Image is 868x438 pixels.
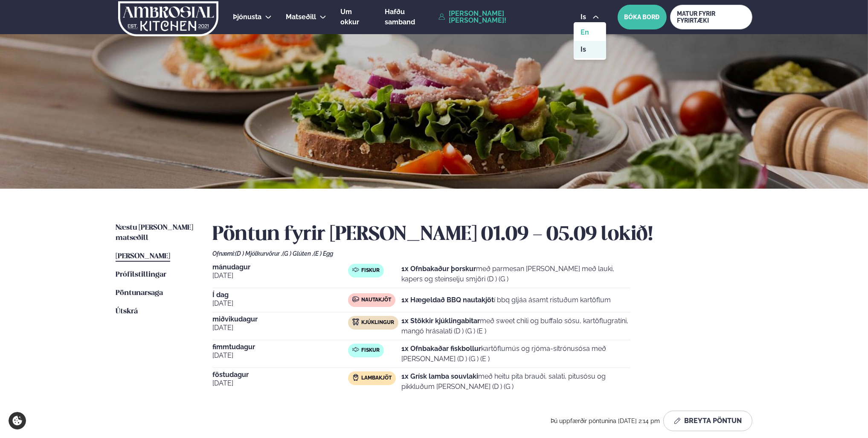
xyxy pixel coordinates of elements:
a: Prófílstillingar [116,270,166,280]
a: is [574,41,606,58]
span: fimmtudagur [212,344,348,350]
strong: 1x Ofnbakaður þorskur [401,265,476,273]
a: Pöntunarsaga [116,288,163,298]
img: logo [117,1,219,36]
img: Lamb.svg [352,374,359,381]
span: (G ) Glúten , [282,250,314,257]
span: is [581,14,589,20]
span: [DATE] [212,298,348,309]
span: Næstu [PERSON_NAME] matseðill [116,224,193,242]
span: [DATE] [212,350,348,361]
span: (D ) Mjólkurvörur , [235,250,282,257]
span: [DATE] [212,323,348,333]
a: Um okkur [340,7,371,27]
span: Kjúklingur [361,319,394,326]
span: Nautakjöt [361,297,391,304]
a: Hafðu samband [385,7,434,27]
a: Matseðill [286,12,316,22]
span: [PERSON_NAME] [116,253,170,260]
span: mánudagur [212,264,348,271]
img: chicken.svg [352,318,359,325]
span: Í dag [212,292,348,298]
span: Matseðill [286,13,316,21]
p: kartöflumús og rjóma-sítrónusósa með [PERSON_NAME] (D ) (G ) (E ) [401,344,630,364]
button: BÓKA BORÐ [618,5,667,29]
a: en [574,24,606,41]
span: miðvikudagur [212,316,348,323]
span: Um okkur [340,8,359,26]
a: Þjónusta [233,12,261,22]
a: Næstu [PERSON_NAME] matseðill [116,223,195,243]
p: með parmesan [PERSON_NAME] með lauki, kapers og steinselju smjöri (D ) (G ) [401,264,630,284]
img: fish.svg [352,346,359,353]
p: með heitu pita brauði, salati, pitusósu og pikkluðum [PERSON_NAME] (D ) (G ) [401,371,630,392]
strong: 1x Stökkir kjúklingabitar [401,317,480,325]
a: Cookie settings [9,412,26,429]
span: Fiskur [361,347,380,354]
button: is [574,14,606,20]
strong: 1x Grísk lamba souvlaki [401,372,478,380]
div: Ofnæmi: [212,250,752,257]
span: Lambakjöt [361,375,392,382]
p: með sweet chili og buffalo sósu, kartöflugratíni, mangó hrásalati (D ) (G ) (E ) [401,316,630,336]
a: [PERSON_NAME] [PERSON_NAME]! [438,10,561,24]
a: MATUR FYRIR FYRIRTÆKI [670,5,752,29]
strong: 1x Ofnbakaðar fiskbollur [401,345,481,353]
h2: Pöntun fyrir [PERSON_NAME] 01.09 - 05.09 lokið! [212,223,752,247]
span: [DATE] [212,271,348,281]
a: Útskrá [116,307,138,317]
span: Þjónusta [233,13,261,21]
a: [PERSON_NAME] [116,251,170,262]
span: (E ) Egg [314,250,333,257]
span: Hafðu samband [385,8,415,26]
span: Pöntunarsaga [116,289,163,297]
img: beef.svg [352,296,359,303]
span: [DATE] [212,378,348,388]
span: Þú uppfærðir pöntunina [DATE] 2:14 pm [551,418,660,424]
p: í bbq gljáa ásamt ristuðum kartöflum [401,295,611,305]
button: Breyta Pöntun [663,411,752,431]
span: föstudagur [212,371,348,378]
img: fish.svg [352,266,359,273]
span: Fiskur [361,267,380,274]
span: Útskrá [116,308,138,315]
span: Prófílstillingar [116,271,166,278]
strong: 1x Hægeldað BBQ nautakjöt [401,296,494,304]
